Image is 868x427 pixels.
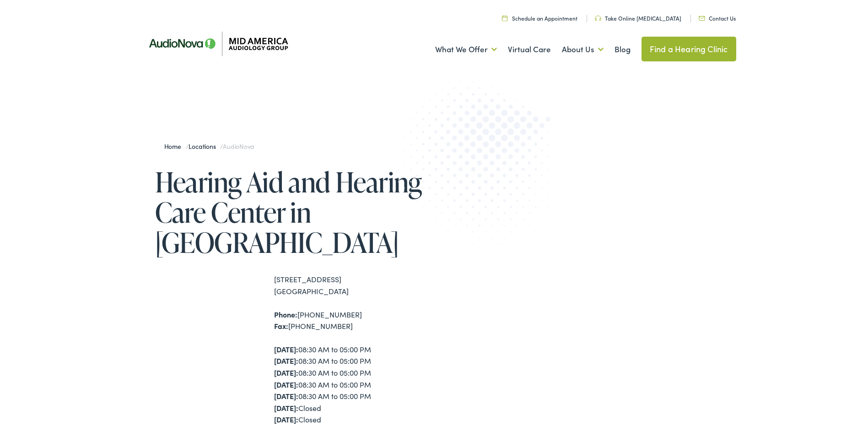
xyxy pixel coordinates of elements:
[155,167,434,257] h1: Hearing Aid and Hearing Care Center in [GEOGRAPHIC_DATA]
[164,142,186,151] a: Home
[508,33,551,66] a: Virtual Care
[502,14,577,22] a: Schedule an Appointment
[274,309,297,319] strong: Phone:
[274,379,298,389] strong: [DATE]:
[435,33,497,66] a: What We Offer
[642,37,736,61] a: Find a Hearing Clinic
[274,321,288,331] strong: Fax:
[699,14,736,22] a: Contact Us
[502,15,507,21] img: utility icon
[615,33,631,66] a: Blog
[274,309,434,332] div: [PHONE_NUMBER] [PHONE_NUMBER]
[164,142,254,151] span: / /
[274,403,298,413] strong: [DATE]:
[595,14,681,22] a: Take Online [MEDICAL_DATA]
[189,142,220,151] a: Locations
[223,142,254,151] span: AudioNova
[274,391,298,401] strong: [DATE]:
[274,344,298,354] strong: [DATE]:
[595,16,601,21] img: utility icon
[274,367,298,378] strong: [DATE]:
[699,16,705,21] img: utility icon
[274,356,298,366] strong: [DATE]:
[274,344,434,426] div: 08:30 AM to 05:00 PM 08:30 AM to 05:00 PM 08:30 AM to 05:00 PM 08:30 AM to 05:00 PM 08:30 AM to 0...
[562,33,604,66] a: About Us
[274,414,298,424] strong: [DATE]:
[274,274,434,297] div: [STREET_ADDRESS] [GEOGRAPHIC_DATA]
